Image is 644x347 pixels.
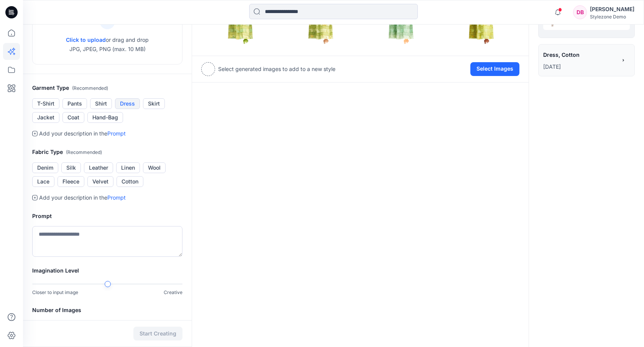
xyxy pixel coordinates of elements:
button: Dress [115,98,140,109]
button: Select Images [470,62,519,76]
h2: Fabric Type [32,147,182,157]
p: or drag and drop JPG, JPEG, PNG (max. 10 MB) [66,35,149,54]
div: [PERSON_NAME] [590,5,634,14]
h2: Prompt [32,212,182,221]
p: Creative [164,289,182,296]
button: Cotton [117,176,143,187]
button: Shirt [90,98,112,109]
p: Add your description in the [39,129,126,138]
span: ( Recommended ) [66,149,102,155]
span: Click to upload [66,36,106,43]
button: Hand-Bag [87,112,123,123]
button: Skirt [143,98,165,109]
p: Closer to input image [32,289,78,296]
button: Pants [62,98,87,109]
button: Jacket [32,112,59,123]
span: ( Recommended ) [72,85,108,91]
a: Prompt [107,130,126,137]
a: Prompt [107,194,126,201]
p: August 21, 2025 [543,62,617,71]
div: Stylezone Demo [590,14,634,20]
button: Wool [143,162,166,173]
button: Denim [32,162,58,173]
button: Linen [116,162,140,173]
h2: Imagination Level [32,266,182,275]
button: Silk [61,162,81,173]
div: DB [573,5,587,19]
button: Leather [84,162,113,173]
h2: Number of Images [32,306,182,315]
button: Fleece [58,176,84,187]
p: Select generated images to add to a new style [218,64,335,74]
p: Add your description in the [39,193,126,202]
h2: Garment Type [32,83,182,93]
button: T-Shirt [32,98,59,109]
button: Coat [62,112,84,123]
button: Velvet [87,176,113,187]
span: Dress, Cotton [543,49,616,60]
button: Lace [32,176,54,187]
